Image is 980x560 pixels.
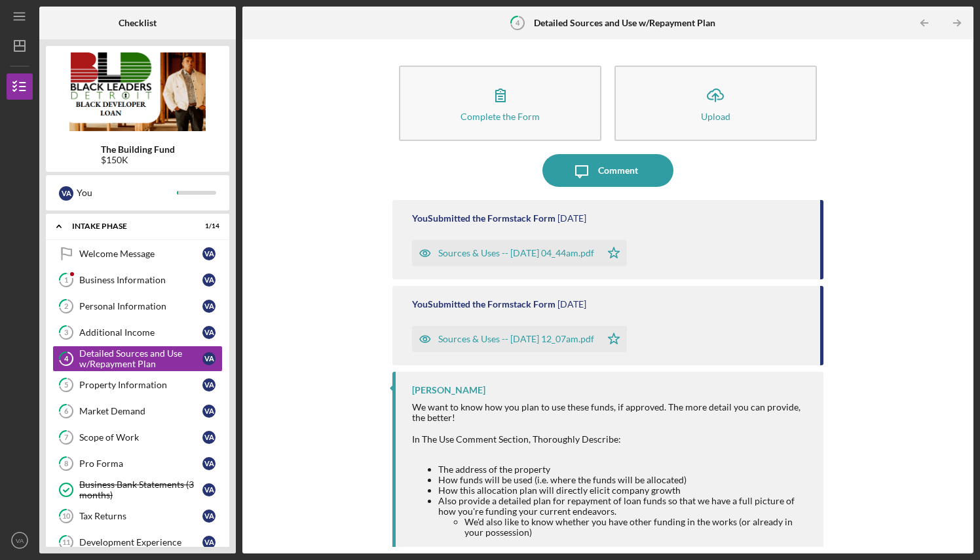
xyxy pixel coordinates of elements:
a: 3Additional IncomeVA [52,319,223,346]
tspan: 6 [64,407,69,416]
div: Upload [701,111,730,121]
li: We'd also like to know whether you have other funding in the works (or already in your possession) [464,517,810,538]
div: Welcome Message [79,249,202,259]
div: Business Information [79,275,202,285]
div: Complete the Form [461,111,540,121]
tspan: 1 [64,276,68,285]
tspan: 2 [64,302,68,311]
button: VA [7,527,33,553]
div: Additional Income [79,327,202,338]
a: 5Property InformationVA [52,372,223,398]
div: V A [59,186,73,201]
button: Comment [542,154,673,187]
div: V A [202,247,216,260]
div: V A [202,300,216,313]
div: V A [202,431,216,444]
a: 1Business InformationVA [52,267,223,293]
div: Scope of Work [79,432,202,443]
a: 10Tax ReturnsVA [52,503,223,529]
a: 2Personal InformationVA [52,293,223,319]
div: Personal Information [79,301,202,311]
div: V A [202,483,216,496]
button: Sources & Uses -- [DATE] 04_44am.pdf [412,240,627,266]
a: 7Scope of WorkVA [52,424,223,450]
div: Business Bank Statements (3 months) [79,479,202,500]
li: How this allocation plan will directly elicit company growth [438,485,810,496]
div: V A [202,405,216,418]
tspan: 4 [516,18,520,27]
tspan: 4 [64,355,69,363]
div: [PERSON_NAME] [412,385,485,395]
div: Pro Forma [79,458,202,469]
tspan: 3 [64,329,68,337]
a: Business Bank Statements (3 months)VA [52,477,223,503]
div: You Submitted the Formstack Form [412,299,556,310]
b: Checklist [119,18,157,28]
li: How funds will be used (i.e. where the funds will be allocated) [438,475,810,485]
li: The address of the property [438,464,810,475]
a: 11Development ExperienceVA [52,529,223,555]
time: 2025-08-19 08:44 [557,213,586,224]
button: Upload [614,66,817,141]
text: VA [16,537,24,544]
div: Market Demand [79,406,202,416]
div: Sources & Uses -- [DATE] 04_44am.pdf [438,248,594,258]
div: V A [202,457,216,470]
div: Development Experience [79,537,202,548]
div: V A [202,273,216,287]
div: V A [202,326,216,339]
a: 6Market DemandVA [52,398,223,424]
tspan: 11 [62,538,70,547]
div: Property Information [79,380,202,390]
div: Intake Phase [72,222,187,230]
div: $150K [101,155,175,165]
img: Product logo [46,52,229,131]
b: The Building Fund [101,144,175,155]
button: Complete the Form [399,66,601,141]
tspan: 10 [62,512,71,521]
tspan: 7 [64,433,69,442]
div: V A [202,378,216,391]
time: 2025-07-22 04:07 [557,299,586,310]
div: V A [202,352,216,365]
div: Tax Returns [79,511,202,521]
b: Detailed Sources and Use w/Repayment Plan [534,18,715,28]
button: Sources & Uses -- [DATE] 12_07am.pdf [412,326,627,352]
a: 8Pro FormaVA [52,450,223,477]
tspan: 8 [64,460,68,468]
a: 4Detailed Sources and Use w/Repayment PlanVA [52,346,223,372]
div: 1 / 14 [196,222,219,230]
div: Comment [598,154,638,187]
li: Also provide a detailed plan for repayment of loan funds so that we have a full picture of how yo... [438,496,810,538]
div: You [77,182,177,204]
tspan: 5 [64,381,68,390]
div: You Submitted the Formstack Form [412,213,556,224]
div: V A [202,510,216,523]
a: Welcome MessageVA [52,241,223,267]
div: V A [202,536,216,549]
div: We want to know how you plan to use these funds, if approved. The more detail you can provide, th... [412,402,810,557]
div: Sources & Uses -- [DATE] 12_07am.pdf [438,334,594,344]
div: Detailed Sources and Use w/Repayment Plan [79,348,202,369]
